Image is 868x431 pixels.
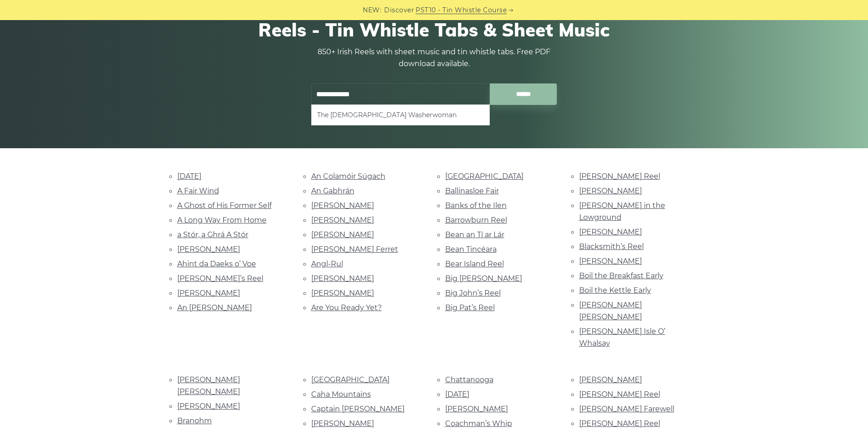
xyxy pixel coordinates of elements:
[177,230,248,239] a: a Stór, a Ghrá A Stór
[445,230,504,239] a: Bean an Tí ar Lár
[311,405,405,413] a: Captain [PERSON_NAME]
[311,172,385,181] a: An Colamóir Súgach
[445,172,524,181] a: [GEOGRAPHIC_DATA]
[177,416,212,425] a: Branohm
[579,301,642,321] a: [PERSON_NAME] [PERSON_NAME]
[416,5,507,16] a: PST10 - Tin Whistle Course
[311,274,374,283] a: [PERSON_NAME]
[445,274,522,283] a: Big [PERSON_NAME]
[311,303,382,312] a: Are You Ready Yet?
[579,172,660,181] a: [PERSON_NAME] Reel
[579,419,660,428] a: [PERSON_NAME] Reel
[311,46,557,70] p: 850+ Irish Reels with sheet music and tin whistle tabs. Free PDF download available.
[311,187,354,195] a: An Gabhrán
[445,303,495,312] a: Big Pat’s Reel
[445,405,508,413] a: [PERSON_NAME]
[579,187,642,195] a: [PERSON_NAME]
[311,390,371,399] a: Caha Mountains
[177,402,240,410] a: [PERSON_NAME]
[177,303,252,312] a: An [PERSON_NAME]
[177,274,263,283] a: [PERSON_NAME]’s Reel
[311,419,374,428] a: [PERSON_NAME]
[363,5,381,16] span: NEW:
[445,375,493,384] a: Chattanooga
[177,245,240,254] a: [PERSON_NAME]
[445,201,507,210] a: Banks of the Ilen
[579,327,665,348] a: [PERSON_NAME] Isle O’ Whalsay
[445,390,469,399] a: [DATE]
[579,390,660,399] a: [PERSON_NAME] Reel
[579,271,663,280] a: Boil the Breakfast Early
[579,375,642,384] a: [PERSON_NAME]
[311,201,374,210] a: [PERSON_NAME]
[311,216,374,224] a: [PERSON_NAME]
[445,187,499,195] a: Ballinasloe Fair
[311,245,398,254] a: [PERSON_NAME] Ferret
[177,172,201,181] a: [DATE]
[445,260,504,268] a: Bear Island Reel
[445,245,497,254] a: Bean Tincéara
[579,405,674,413] a: [PERSON_NAME] Farewell
[177,187,219,195] a: A Fair Wind
[579,201,665,222] a: [PERSON_NAME] in the Lowground
[579,286,651,295] a: Boil the Kettle Early
[317,109,484,120] li: The [DEMOGRAPHIC_DATA] Washerwoman
[311,375,390,384] a: [GEOGRAPHIC_DATA]
[311,230,374,239] a: [PERSON_NAME]
[311,289,374,297] a: [PERSON_NAME]
[445,419,512,428] a: Coachman’s Whip
[579,242,644,251] a: Blacksmith’s Reel
[579,257,642,265] a: [PERSON_NAME]
[177,201,272,210] a: A Ghost of His Former Self
[177,260,256,268] a: Ahint da Daeks o’ Voe
[445,289,501,297] a: Big John’s Reel
[311,260,343,268] a: Angl-Rul
[177,289,240,297] a: [PERSON_NAME]
[177,216,267,224] a: A Long Way From Home
[177,375,240,396] a: [PERSON_NAME] [PERSON_NAME]
[384,5,414,16] span: Discover
[579,228,642,236] a: [PERSON_NAME]
[177,19,691,41] h1: Reels - Tin Whistle Tabs & Sheet Music
[445,216,507,224] a: Barrowburn Reel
